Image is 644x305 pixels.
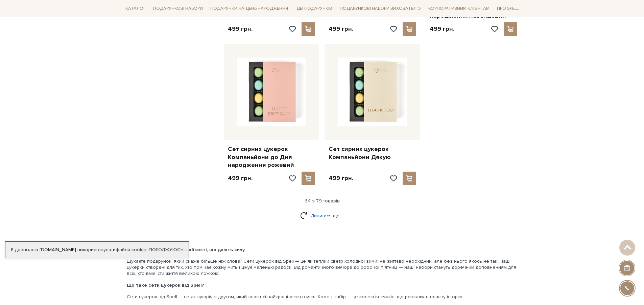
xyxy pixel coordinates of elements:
a: Погоджуюсь [149,247,183,253]
a: Сет сирних цукерок Компаньйони Дякую [329,145,416,161]
b: Що таке сети цукерок від Spell? [127,282,204,288]
p: 499 грн. [329,174,353,182]
a: Каталог [123,3,148,14]
a: Сет сирних цукерок Компаньйони до Дня народження рожевий [228,145,315,169]
p: Шукаєте подарунок, який скаже більше ніж слова? Сети цукерок від Spell — це як теплий светр холод... [127,258,518,277]
a: Про Spell [494,3,521,14]
div: 64 з 79 товарів [120,198,524,204]
a: Подарункові набори вихователю [337,3,424,14]
p: Сети цукерок від Spell — це як зустріч з другом, який знає всі найкращі місця в місті. Кожен набі... [127,294,518,300]
a: Подарунки на День народження [208,3,291,14]
p: 499 грн. [228,25,253,33]
a: Дивитися ще [300,210,344,222]
p: 499 грн. [329,25,353,33]
p: 499 грн. [228,174,253,182]
a: Ідеї подарунків [293,3,335,14]
a: Корпоративним клієнтам [426,3,492,14]
div: Я дозволяю [DOMAIN_NAME] використовувати [5,247,189,253]
b: Сети цукерок від Spell: слабкості, що дають силу [127,247,245,253]
a: Подарункові набори [150,3,206,14]
p: 499 грн. [430,25,454,33]
a: файли cookie [116,247,146,253]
